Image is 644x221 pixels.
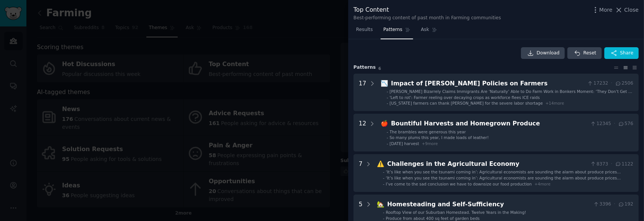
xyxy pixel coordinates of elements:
div: Bountiful Harvests and Homegrown Produce [391,119,587,128]
div: Challenges in the Agricultural Economy [387,159,587,169]
span: 🍎 [381,120,389,127]
button: More [592,6,613,14]
span: 576 [618,121,633,127]
div: - [387,135,388,140]
span: Rooftop View of our Suburban Homestead. Twelve Years in the Making! [386,210,526,215]
span: Patterns [383,26,402,33]
span: Download [537,50,560,57]
div: - [383,181,384,187]
div: Homesteading and Self-Sufficiency [387,200,590,209]
button: Reset [567,47,601,59]
a: Download [521,47,565,59]
span: [DATE] harvest [390,141,420,146]
a: Results [354,24,375,39]
div: 7 [359,159,363,187]
div: Top Content [354,5,501,15]
span: + 4 more [535,182,551,186]
span: · [611,80,612,87]
span: I’ve come to the sad conclusion we have to downsize our food production [386,182,532,186]
span: 17232 [587,80,608,87]
span: Pattern s [354,64,376,71]
div: - [383,210,384,215]
span: [US_STATE] farmers can thank [PERSON_NAME] for the severe labor shortage [390,101,543,105]
span: 🏡 [377,201,385,208]
span: 8373 [590,161,609,168]
span: + 14 more [546,101,564,105]
span: ⚠️ [377,160,385,167]
span: The brambles were generous this year [390,130,466,134]
span: Produce from about 400 sq feet of garden beds [386,216,480,221]
div: Impact of [PERSON_NAME] Policies on Farmers [391,79,584,88]
span: [PERSON_NAME] Bizarrely Claims Immigrants Are ‘Naturally’ Able to Do Farm Work in Bonkers Moment:... [390,89,632,99]
span: 'Left to rot': Farmer reeling over decaying crops as workforce flees ICE raids [390,95,540,100]
span: 3396 [593,201,612,208]
span: 192 [618,201,633,208]
span: Ask [421,26,429,33]
span: 📉 [381,80,389,87]
span: ‘It’s like when you see the tsunami coming in’: Agricultural economists are sounding the alarm ab... [386,176,621,185]
span: 6 [378,66,381,71]
div: - [383,216,384,221]
span: 12345 [590,121,611,127]
span: More [599,6,613,14]
span: + 9 more [422,141,438,146]
div: - [387,100,388,106]
span: So many plums this year, I made loads of leather! [390,135,489,140]
div: 12 [359,119,366,146]
a: Patterns [381,24,413,39]
div: - [387,129,388,134]
div: - [383,175,384,181]
span: Results [356,26,373,33]
span: · [614,201,615,208]
span: ‘It’s like when you see the tsunami coming in’: Agricultural economists are sounding the alarm ab... [386,170,621,179]
div: 17 [359,79,366,106]
div: - [387,89,388,94]
span: Reset [583,50,596,57]
span: 2506 [615,80,633,87]
span: · [611,161,612,168]
span: Share [620,50,633,57]
div: Best-performing content of past month in Farming communities [354,15,501,22]
span: Close [624,6,639,14]
div: - [383,169,384,175]
a: Ask [418,24,440,39]
span: · [614,121,615,127]
span: 1122 [615,161,633,168]
div: - [387,141,388,146]
div: - [387,95,388,100]
button: Close [615,6,639,14]
button: Share [604,47,639,59]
